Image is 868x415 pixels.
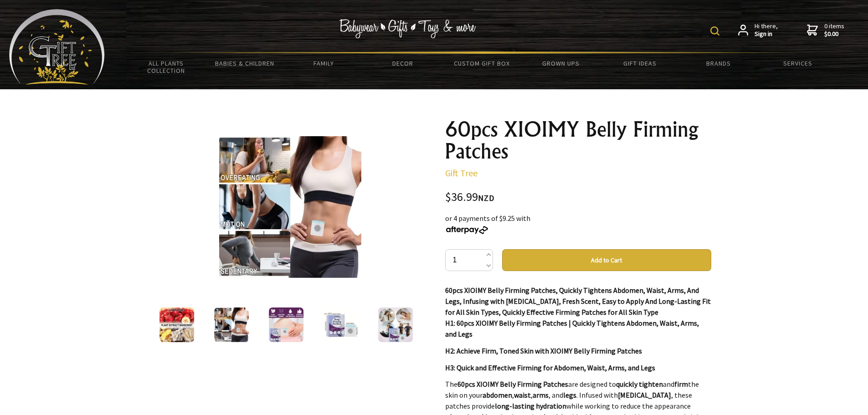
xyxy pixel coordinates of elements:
[758,54,837,73] a: Services
[755,30,778,38] strong: Sign in
[127,54,205,80] a: All Plants Collection
[269,307,303,342] img: 60pcs XIOIMY Belly Firming Patches
[445,363,655,372] strong: H3: Quick and Effective Firming for Abdomen, Waist, Arms, and Legs
[521,54,600,73] a: Grown Ups
[807,22,844,38] a: 0 items$0.00
[502,249,711,271] button: Add to Cart
[495,401,566,410] strong: long-lasting hydration
[205,54,284,73] a: Babies & Children
[710,26,719,36] img: product search
[533,390,549,400] strong: arms
[214,307,249,342] img: 60pcs XIOIMY Belly Firming Patches
[219,136,361,278] img: 60pcs XIOIMY Belly Firming Patches
[378,307,413,342] img: 60pcs XIOIMY Belly Firming Patches
[600,54,679,73] a: Gift Ideas
[824,30,844,38] strong: $0.00
[514,390,531,400] strong: waist
[483,390,512,400] strong: abdomen
[738,22,778,38] a: Hi there,Sign in
[445,318,699,338] strong: H1: 60pcs XIOIMY Belly Firming Patches | Quickly Tightens Abdomen, Waist, Arms, and Legs
[616,379,663,389] strong: quickly tighten
[284,54,363,73] a: Family
[457,379,568,389] strong: 60pcs XIOIMY Belly Firming Patches
[363,54,442,73] a: Decor
[445,346,642,355] strong: H2: Achieve Firm, Toned Skin with XIOIMY Belly Firming Patches
[159,307,194,342] img: 60pcs XIOIMY Belly Firming Patches
[563,390,576,400] strong: legs
[445,191,711,204] div: $36.99
[755,22,778,38] span: Hi there,
[445,286,711,317] strong: 60pcs XIOIMY Belly Firming Patches, Quickly Tightens Abdomen, Waist, Arms, And Legs, Infusing wit...
[478,193,494,203] span: NZD
[442,54,521,73] a: Custom Gift Box
[445,167,478,179] a: Gift Tree
[445,118,711,162] h1: 60pcs XIOIMY Belly Firming Patches
[679,54,758,73] a: Brands
[445,226,489,234] img: Afterpay
[445,213,711,235] div: or 4 payments of $9.25 with
[9,9,105,85] img: Babyware - Gifts - Toys and more...
[618,390,671,400] strong: [MEDICAL_DATA]
[674,379,688,389] strong: firm
[824,22,844,38] span: 0 items
[339,19,476,38] img: Babywear - Gifts - Toys & more
[324,307,358,342] img: 60pcs XIOIMY Belly Firming Patches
